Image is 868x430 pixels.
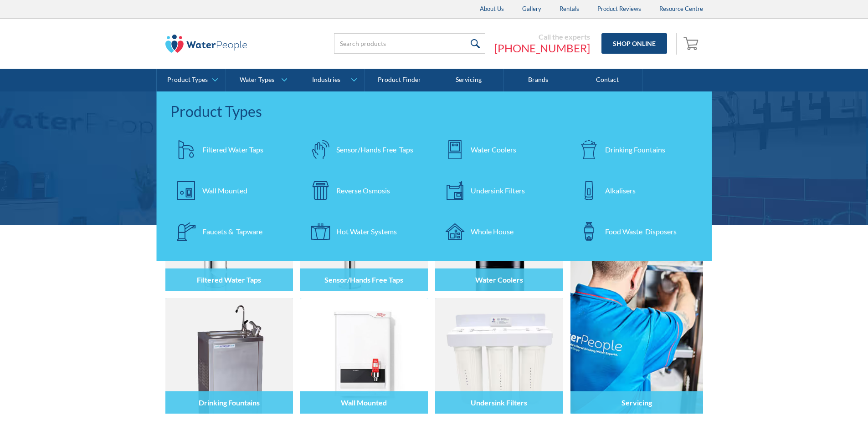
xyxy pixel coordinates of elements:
[621,398,652,407] h4: Servicing
[494,32,590,41] div: Call the experts
[573,69,642,91] a: Contact
[439,175,564,207] a: Undersink Filters
[503,69,573,91] a: Brands
[304,175,430,207] a: Reverse Osmosis
[681,33,703,55] a: Open empty cart
[439,134,564,166] a: Water Coolers
[336,144,413,155] div: Sensor/Hands Free Taps
[165,35,247,53] img: The Water People
[170,175,296,207] a: Wall Mounted
[226,69,295,91] a: Water Types
[471,226,514,237] div: Whole House
[304,134,430,166] a: Sensor/Hands Free Taps
[439,216,564,248] a: Whole House
[170,134,296,166] a: Filtered Water Taps
[304,216,430,248] a: Hot Water Systems
[435,298,563,414] img: Undersink Filters
[170,101,699,122] div: Product Types
[202,185,247,196] div: Wall Mounted
[471,398,527,407] h4: Undersink Filters
[336,226,397,237] div: Hot Water Systems
[312,76,340,84] div: Industries
[365,69,434,91] a: Product Finder
[165,298,293,414] img: Drinking Fountains
[573,175,699,207] a: Alkalisers
[202,226,262,237] div: Faucets & Tapware
[324,275,403,284] h4: Sensor/Hands Free Taps
[471,185,525,196] div: Undersink Filters
[167,76,208,84] div: Product Types
[199,398,260,407] h4: Drinking Fountains
[434,69,503,91] a: Servicing
[605,226,677,237] div: Food Waste Disposers
[475,275,523,284] h4: Water Coolers
[336,185,390,196] div: Reverse Osmosis
[601,33,667,54] a: Shop Online
[197,275,261,284] h4: Filtered Water Taps
[683,36,701,51] img: shopping cart
[240,76,274,84] div: Water Types
[157,69,226,91] a: Product Types
[157,91,712,261] nav: Product Types
[341,398,387,407] h4: Wall Mounted
[202,144,263,155] div: Filtered Water Taps
[295,69,364,91] a: Industries
[334,33,485,54] input: Search products
[170,216,296,248] a: Faucets & Tapware
[300,298,428,414] img: Wall Mounted
[471,144,516,155] div: Water Coolers
[605,185,636,196] div: Alkalisers
[494,41,590,55] a: [PHONE_NUMBER]
[573,216,699,248] a: Food Waste Disposers
[570,175,703,414] a: Servicing
[605,144,665,155] div: Drinking Fountains
[573,134,699,166] a: Drinking Fountains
